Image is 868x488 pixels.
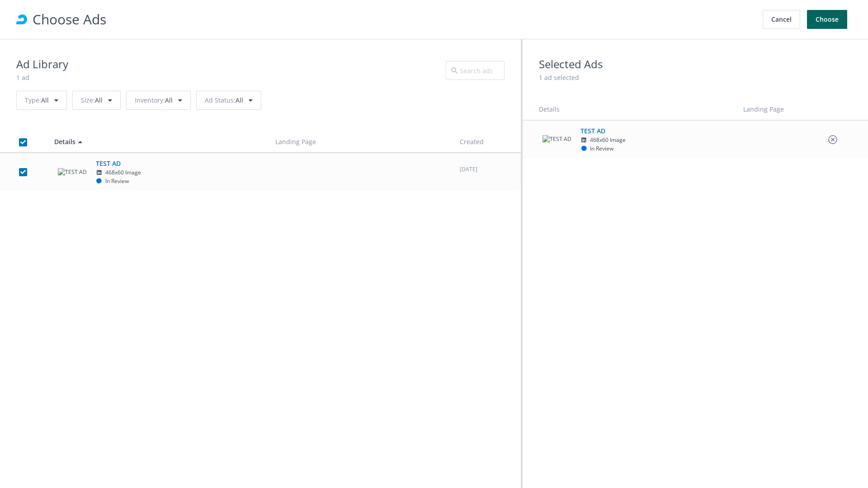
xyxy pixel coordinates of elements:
span: 1 ad selected [539,73,579,82]
button: Choose [807,10,847,29]
span: 1 ad [16,73,29,82]
div: All [126,91,191,110]
span: Landing Page [743,105,784,113]
div: RollWorks [16,14,27,25]
span: TEST AD [580,126,693,153]
span: Created [460,137,484,146]
div: 468x60 Image [96,169,209,177]
h2: Ad Library [16,56,68,73]
span: Help [23,6,41,14]
i: LinkedIn [580,137,587,143]
div: 468x60 Image [580,136,693,145]
img: TEST AD [58,168,87,177]
span: Details [539,105,560,113]
img: TEST AD [542,135,571,144]
h5: TEST AD [580,126,693,136]
p: Mar 30, 2021 [460,165,513,174]
span: Size : [81,96,95,104]
h1: Choose Ads [33,9,760,30]
span: Details [54,137,75,146]
input: Search ads [446,61,505,80]
div: All [16,91,67,110]
span: Landing Page [275,137,316,146]
h2: Selected Ads [539,56,852,73]
div: All [196,91,261,110]
span: Type : [25,96,41,104]
div: In Review [96,177,129,186]
span: TEST AD [96,159,209,186]
i: LinkedIn [96,170,103,175]
span: Ad Status : [205,96,236,104]
div: All [72,91,121,110]
h5: TEST AD [96,159,209,169]
div: In Review [580,145,613,153]
button: Cancel [763,10,800,29]
span: Inventory : [135,96,165,104]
